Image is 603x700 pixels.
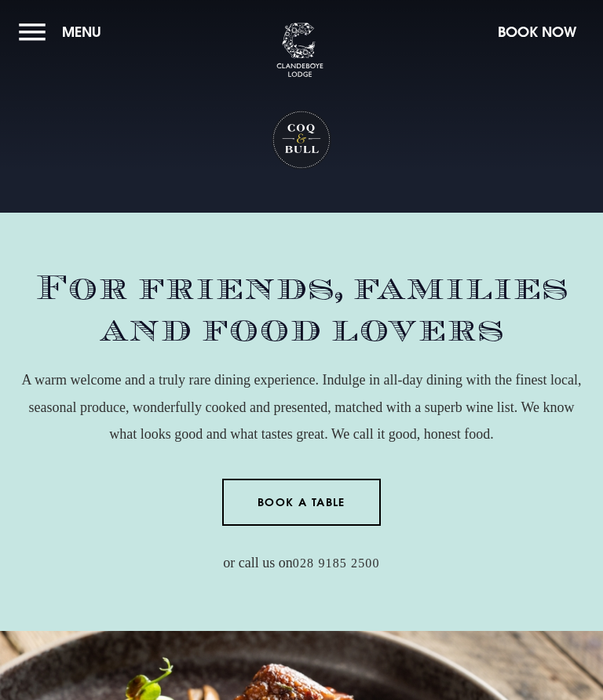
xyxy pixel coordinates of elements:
[19,549,584,576] p: or call us on
[222,479,382,526] a: Book a Table
[272,110,332,170] h1: Coq & Bull
[19,15,109,49] button: Menu
[293,556,380,571] a: 028 9185 2500
[19,268,584,351] h2: For friends, families and food lovers
[62,23,101,41] span: Menu
[19,366,584,447] p: A warm welcome and a truly rare dining experience. Indulge in all-day dining with the finest loca...
[276,23,323,78] img: Clandeboye Lodge
[490,15,584,49] button: Book Now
